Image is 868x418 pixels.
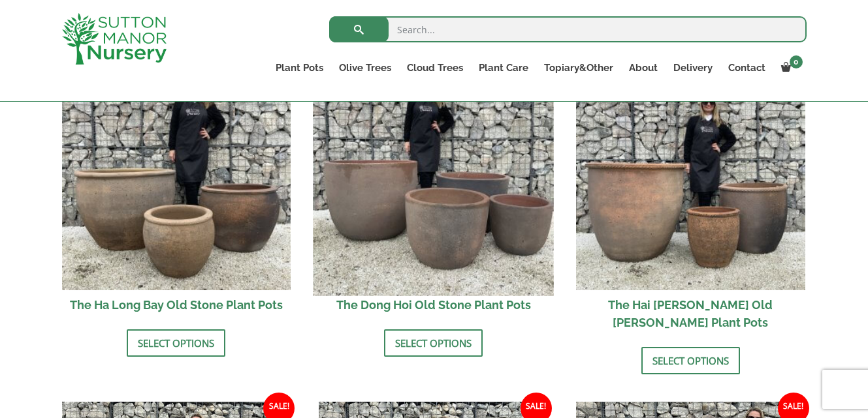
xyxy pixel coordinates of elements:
a: Sale! The Dong Hoi Old Stone Plant Pots [319,61,548,320]
a: About [621,59,666,77]
a: Delivery [666,59,720,77]
a: Select options for “The Dong Hoi Old Stone Plant Pots” [384,329,483,357]
a: Plant Care [471,59,536,77]
h2: The Ha Long Bay Old Stone Plant Pots [62,290,291,320]
a: Plant Pots [268,59,331,77]
a: Cloud Trees [399,59,471,77]
img: The Dong Hoi Old Stone Plant Pots [313,55,554,295]
a: Select options for “The Hai Phong Old Stone Plant Pots” [641,347,740,374]
img: logo [62,13,167,65]
span: 0 [790,55,803,68]
h2: The Hai [PERSON_NAME] Old [PERSON_NAME] Plant Pots [576,290,805,337]
img: The Ha Long Bay Old Stone Plant Pots [62,61,291,290]
img: The Hai Phong Old Stone Plant Pots [576,61,805,290]
a: Sale! The Hai [PERSON_NAME] Old [PERSON_NAME] Plant Pots [576,61,805,337]
a: Olive Trees [331,59,399,77]
a: Contact [720,59,773,77]
a: Select options for “The Ha Long Bay Old Stone Plant Pots” [127,329,225,357]
input: Search... [329,16,807,42]
h2: The Dong Hoi Old Stone Plant Pots [319,290,548,320]
a: 0 [773,59,807,77]
a: Topiary&Other [536,59,621,77]
a: Sale! The Ha Long Bay Old Stone Plant Pots [62,61,291,320]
